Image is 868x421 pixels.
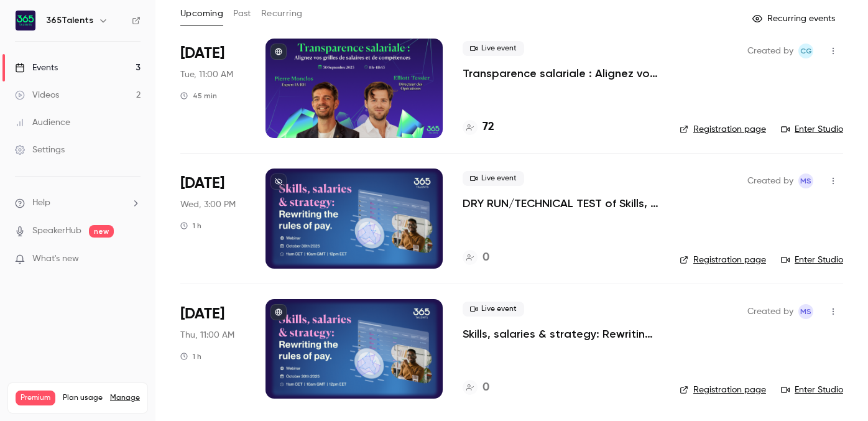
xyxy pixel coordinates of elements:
span: Plan usage [63,393,103,403]
span: Live event [463,41,524,56]
h4: 72 [482,119,494,136]
span: Created by [747,44,793,58]
div: Oct 29 Wed, 3:00 PM (Europe/Paris) [180,169,246,268]
span: MS [800,304,811,319]
h4: 0 [482,379,489,396]
a: 72 [463,119,494,136]
a: Registration page [680,123,766,136]
a: SpeakerHub [32,224,81,238]
span: Live event [463,302,524,317]
button: Upcoming [180,4,223,24]
h6: 365Talents [46,14,93,27]
a: Transparence salariale : Alignez vos grilles de salaires et de compétences [463,66,660,81]
a: 0 [463,379,489,396]
iframe: Noticeable Trigger [126,254,141,265]
a: DRY RUN/TECHNICAL TEST of Skills, salaries & strategy: Rewriting the rules of pay [463,196,660,211]
span: What's new [32,252,79,266]
span: Tue, 11:00 AM [180,68,233,81]
li: help-dropdown-opener [15,197,141,210]
span: Maria Salazar [798,173,813,188]
a: Enter Studio [781,123,843,136]
img: 365Talents [16,11,35,30]
div: 1 h [180,221,201,231]
span: Premium [16,391,55,405]
a: Manage [110,393,140,403]
span: Help [32,197,50,210]
a: 0 [463,249,489,266]
span: Maria Salazar [798,304,813,319]
span: Created by [747,304,793,319]
button: Recurring events [747,9,843,29]
span: [DATE] [180,173,224,193]
div: 45 min [180,91,217,101]
span: CG [800,44,812,58]
div: Sep 30 Tue, 11:00 AM (Europe/Paris) [180,39,246,138]
span: MS [800,173,811,188]
div: Oct 30 Thu, 11:00 AM (Europe/Paris) [180,299,246,399]
div: Settings [15,144,65,156]
span: Live event [463,171,524,186]
span: Created by [747,173,793,188]
span: [DATE] [180,304,224,324]
a: Registration page [680,254,766,266]
a: Registration page [680,384,766,396]
button: Past [233,4,251,24]
div: 1 h [180,351,201,361]
a: Enter Studio [781,254,843,266]
button: Recurring [261,4,303,24]
div: Videos [15,89,59,101]
span: [DATE] [180,44,224,63]
span: Wed, 3:00 PM [180,198,236,211]
a: Skills, salaries & strategy: Rewriting the rules of pay [463,326,660,341]
a: Enter Studio [781,384,843,396]
span: Cynthia Garcia [798,44,813,58]
span: new [89,225,114,238]
div: Audience [15,116,70,129]
span: Thu, 11:00 AM [180,329,234,341]
h4: 0 [482,249,489,266]
div: Events [15,62,58,74]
